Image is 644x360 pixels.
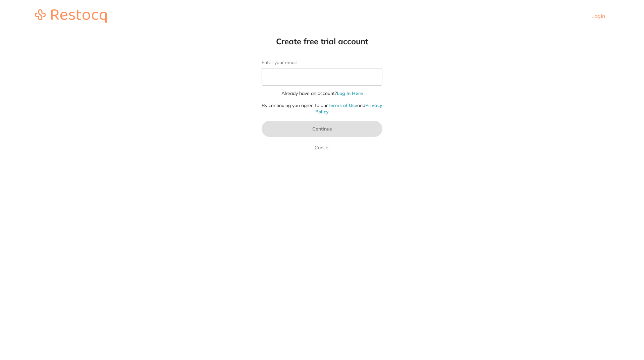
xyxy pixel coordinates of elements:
p: Already have an account? [262,90,382,97]
p: By continuing you agree to our and [262,102,382,115]
img: restocq_logo.svg [35,9,107,23]
a: Terms of Use [328,102,357,108]
h1: Create free trial account [248,36,396,46]
a: Login [591,13,605,19]
a: Log In Here [337,90,363,96]
label: Enter your email [262,60,382,65]
a: Privacy Policy [315,102,382,115]
a: Cancel [313,144,331,152]
button: Continue [262,121,382,137]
